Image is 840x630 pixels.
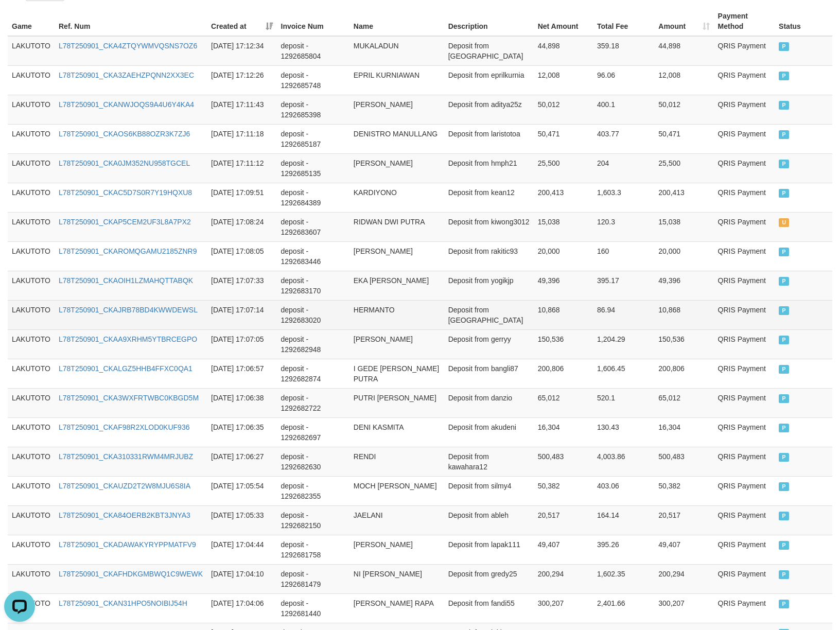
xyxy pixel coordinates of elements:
td: Deposit from eprilkurnia [444,65,534,95]
td: 50,471 [654,124,713,153]
td: Deposit from lapak111 [444,535,534,564]
td: 20,517 [654,505,713,535]
td: deposit - 1292682722 [277,388,349,417]
td: QRIS Payment [714,271,775,300]
span: PAID [779,365,789,374]
a: L78T250901_CKALGZ5HHB4FFXC0QA1 [59,364,192,373]
td: 500,483 [534,447,593,476]
td: deposit - 1292683020 [277,300,349,329]
td: [PERSON_NAME] [349,95,444,124]
td: 200,806 [654,359,713,388]
td: LAKUTOTO [8,36,55,66]
td: 160 [593,241,654,271]
td: deposit - 1292685187 [277,124,349,153]
th: Ref. Num [55,7,207,36]
td: MOCH [PERSON_NAME] [349,476,444,505]
td: 44,898 [654,36,713,66]
td: [PERSON_NAME] [349,329,444,359]
td: deposit - 1292682697 [277,417,349,447]
td: Deposit from laristotoa [444,124,534,153]
td: deposit - 1292682874 [277,359,349,388]
td: 395.26 [593,535,654,564]
td: 65,012 [534,388,593,417]
td: QRIS Payment [714,447,775,476]
td: [DATE] 17:06:57 [207,359,276,388]
td: [DATE] 17:06:27 [207,447,276,476]
td: 1,602.35 [593,564,654,593]
td: deposit - 1292683170 [277,271,349,300]
td: LAKUTOTO [8,271,55,300]
td: Deposit from silmy4 [444,476,534,505]
td: Deposit from aditya25z [444,95,534,124]
a: L78T250901_CKAP5CEM2UF3L8A7PX2 [59,218,191,226]
td: QRIS Payment [714,476,775,505]
td: 520.1 [593,388,654,417]
td: 359.18 [593,36,654,66]
span: PAID [779,130,789,139]
td: LAKUTOTO [8,212,55,241]
td: [DATE] 17:12:34 [207,36,276,66]
td: 300,207 [654,593,713,623]
td: [DATE] 17:06:35 [207,417,276,447]
a: L78T250901_CKAA9XRHM5YTBRCEGPO [59,335,197,343]
td: 15,038 [534,212,593,241]
td: Deposit from danzio [444,388,534,417]
td: RENDI [349,447,444,476]
td: Deposit from yogikjp [444,271,534,300]
span: PAID [779,541,789,550]
th: Payment Method [714,7,775,36]
span: PAID [779,424,789,432]
td: PUTRI [PERSON_NAME] [349,388,444,417]
td: EKA [PERSON_NAME] [349,271,444,300]
td: 50,471 [534,124,593,153]
td: 4,003.86 [593,447,654,476]
td: Deposit from [GEOGRAPHIC_DATA] [444,36,534,66]
span: PAID [779,482,789,491]
td: deposit - 1292681758 [277,535,349,564]
td: LAKUTOTO [8,183,55,212]
td: RIDWAN DWI PUTRA [349,212,444,241]
td: QRIS Payment [714,593,775,623]
td: 15,038 [654,212,713,241]
td: DENI KASMITA [349,417,444,447]
td: LAKUTOTO [8,300,55,329]
td: Deposit from gredy25 [444,564,534,593]
td: QRIS Payment [714,300,775,329]
span: UNPAID [779,218,789,227]
span: PAID [779,394,789,403]
td: LAKUTOTO [8,95,55,124]
td: deposit - 1292682630 [277,447,349,476]
span: PAID [779,42,789,51]
td: 96.06 [593,65,654,95]
span: PAID [779,248,789,256]
td: 50,382 [654,476,713,505]
td: deposit - 1292681440 [277,593,349,623]
td: LAKUTOTO [8,153,55,183]
td: LAKUTOTO [8,535,55,564]
td: deposit - 1292684389 [277,183,349,212]
td: Deposit from ableh [444,505,534,535]
a: L78T250901_CKA310331RWM4MRJUBZ [59,452,193,461]
td: 49,396 [654,271,713,300]
td: [DATE] 17:07:05 [207,329,276,359]
td: deposit - 1292682948 [277,329,349,359]
td: Deposit from kiwong3012 [444,212,534,241]
td: 20,000 [654,241,713,271]
td: LAKUTOTO [8,447,55,476]
td: 50,012 [534,95,593,124]
td: 130.43 [593,417,654,447]
span: PAID [779,72,789,80]
td: [DATE] 17:07:33 [207,271,276,300]
span: PAID [779,600,789,608]
td: HERMANTO [349,300,444,329]
td: Deposit from rakitic93 [444,241,534,271]
td: 1,204.29 [593,329,654,359]
td: Deposit from kean12 [444,183,534,212]
td: QRIS Payment [714,241,775,271]
td: QRIS Payment [714,359,775,388]
td: 200,294 [534,564,593,593]
td: 16,304 [534,417,593,447]
td: [DATE] 17:04:10 [207,564,276,593]
td: QRIS Payment [714,535,775,564]
td: 403.06 [593,476,654,505]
